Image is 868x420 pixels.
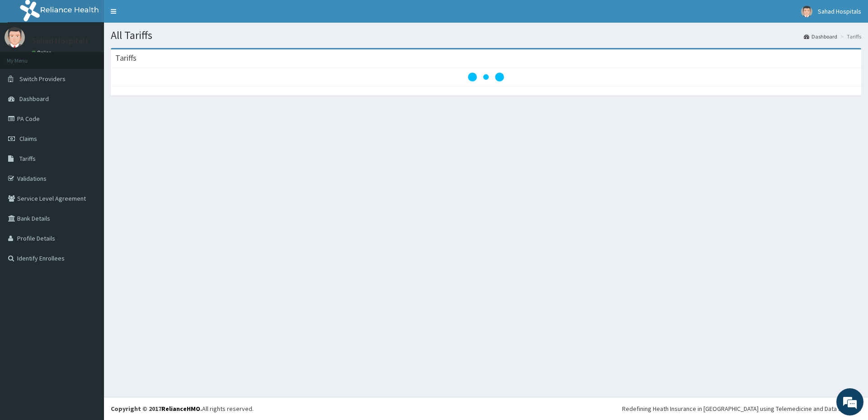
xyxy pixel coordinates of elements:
div: Redefining Heath Insurance in [GEOGRAPHIC_DATA] using Telemedicine and Data Science! [622,404,861,413]
a: RelianceHMO [161,405,200,413]
img: User Image [801,6,812,17]
p: Sahad Hospitals [32,37,89,45]
footer: All rights reserved. [104,397,868,420]
strong: Copyright © 2017 . [111,405,202,413]
span: Tariffs [19,154,36,163]
a: Dashboard [804,33,837,40]
a: Online [32,49,53,56]
span: Claims [19,135,37,143]
h3: Tariffs [115,54,137,62]
span: Sahad Hospitals [818,7,861,15]
h1: All Tariffs [111,29,861,41]
span: Switch Providers [19,75,66,83]
li: Tariffs [838,33,861,40]
span: Dashboard [19,95,49,103]
img: User Image [5,27,25,48]
svg: audio-loading [468,59,504,95]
